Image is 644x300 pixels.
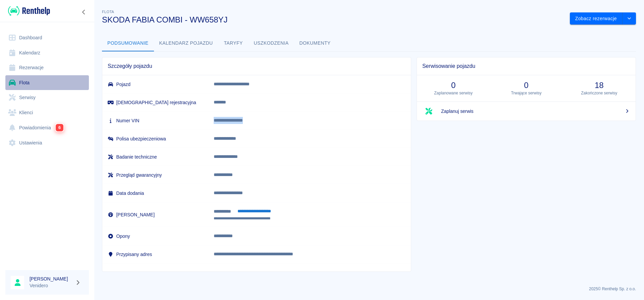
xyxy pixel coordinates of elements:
[623,12,636,25] button: drop-down
[56,124,64,132] span: 6
[102,15,565,25] h3: SKODA FABIA COMBI - WW658YJ
[154,35,218,51] button: Kalendarz pojazdu
[102,10,114,14] span: Flota
[102,286,636,292] p: 2025 © Renthelp Sp. z o.o.
[30,275,72,282] h6: [PERSON_NAME]
[108,233,203,240] h6: Opony
[108,63,406,70] span: Szczegóły pojazdu
[108,190,203,197] h6: Data dodania
[108,81,203,88] h6: Pojazd
[490,75,562,101] a: 0Trwające serwisy
[495,90,557,96] p: Trwające serwisy
[102,35,154,51] button: Podsumowanie
[5,60,89,75] a: Rezerwacje
[563,75,636,101] a: 18Zakończone serwisy
[417,75,490,101] a: 0Zaplanowane serwisy
[422,90,484,96] p: Zaplanowane serwisy
[422,63,630,70] span: Serwisowanie pojazdu
[5,120,89,135] a: Powiadomienia6
[108,211,203,218] h6: [PERSON_NAME]
[108,154,203,160] h6: Badanie techniczne
[5,5,50,16] a: Renthelp logo
[249,35,294,51] button: Uszkodzenia
[79,8,89,16] button: Zwiń nawigację
[570,12,623,25] button: Zobacz rezerwacje
[294,35,336,51] button: Dokumenty
[218,35,249,51] button: Taryfy
[5,75,89,90] a: Flota
[422,81,484,90] h3: 0
[8,5,50,16] img: Renthelp logo
[108,172,203,178] h6: Przegląd gwarancyjny
[30,282,72,289] p: Venidero
[5,30,89,45] a: Dashboard
[108,99,203,106] h6: [DEMOGRAPHIC_DATA] rejestracyjna
[108,135,203,142] h6: Polisa ubezpieczeniowa
[108,117,203,124] h6: Numer VIN
[5,90,89,105] a: Serwisy
[417,102,636,121] a: Zaplanuj serwis
[108,251,203,258] h6: Przypisany adres
[441,108,630,115] span: Zaplanuj serwis
[5,105,89,120] a: Klienci
[495,81,557,90] h3: 0
[568,90,630,96] p: Zakończone serwisy
[568,81,630,90] h3: 18
[5,45,89,60] a: Kalendarz
[5,135,89,151] a: Ustawienia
